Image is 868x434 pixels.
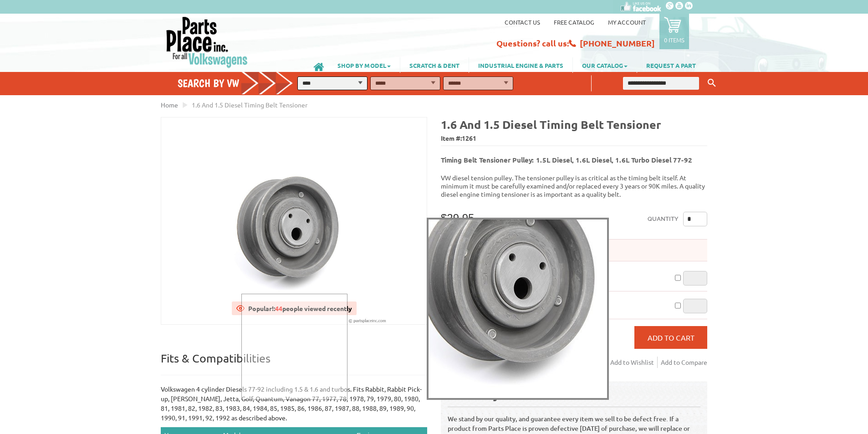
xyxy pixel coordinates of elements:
[441,132,707,145] span: Item #:
[469,57,572,73] a: INDUSTRIAL ENGINE & PARTS
[462,134,476,142] span: 1261
[441,155,692,164] b: Timing Belt Tensioner Pulley: 1.5L Diesel, 1.6L Diesel, 1.6L Turbo Diesel 77-92
[648,333,694,342] span: Add to Cart
[483,215,515,224] span: In stock
[441,174,707,198] p: VW diesel tension pulley. The tensioner pulley is as critical as the timing belt itself. At minim...
[161,351,427,375] p: Fits & Compatibilities
[661,357,707,368] a: Add to Compare
[554,18,594,26] a: Free Catalog
[178,77,302,90] h4: Search by VW
[161,117,427,324] img: 1.6 and 1.5 Diesel Timing Belt Tensioner
[161,101,178,109] a: Home
[637,57,705,73] a: REQUEST A PART
[608,18,646,26] a: My Account
[328,57,400,73] a: SHOP BY MODEL
[648,212,679,226] label: Quantity
[573,57,637,73] a: OUR CATALOG
[441,212,474,224] span: $29.95
[505,18,540,26] a: Contact us
[664,36,684,44] p: 0 items
[192,101,307,109] span: 1.6 and 1.5 Diesel Timing Belt Tensioner
[610,357,658,368] a: Add to Wishlist
[165,16,249,68] img: Parts Place Inc!
[161,384,427,423] p: Volkswagen 4 cylinder Diesels 77-92 including 1.5 & 1.6 and turbos. Fits Rabbit, Rabbit Pick-up, ...
[705,76,719,91] button: Keyword Search
[634,326,707,349] button: Add to Cart
[659,14,689,49] a: 0 items
[400,57,469,73] a: SCRATCH & DENT
[441,117,661,132] b: 1.6 and 1.5 Diesel Timing Belt Tensioner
